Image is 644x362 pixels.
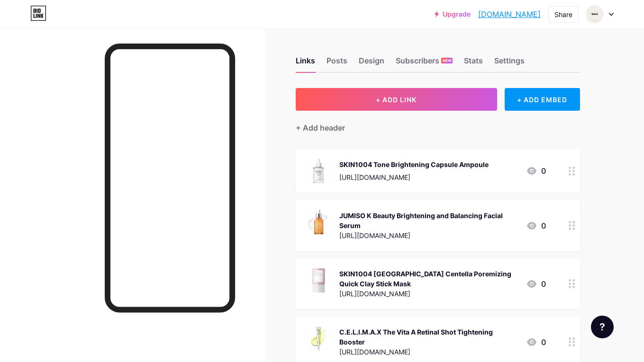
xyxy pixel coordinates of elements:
[526,220,546,231] div: 0
[339,347,518,357] div: [URL][DOMAIN_NAME]
[339,327,518,347] div: C.E.L.I.M.A.X The Vita A Retinal Shot Tightening Booster
[478,9,541,20] a: [DOMAIN_NAME]
[339,159,489,169] div: SKIN1004 Tone Brightening Capsule Ampoule
[586,5,604,23] img: lumewellness
[464,55,483,72] div: Stats
[505,88,580,111] div: + ADD EMBED
[327,55,347,72] div: Posts
[435,10,471,18] a: Upgrade
[307,159,332,183] img: SKIN1004 Tone Brightening Capsule Ampoule
[526,336,546,348] div: 0
[526,165,546,177] div: 0
[526,278,546,290] div: 0
[339,211,518,230] div: JUMISO K Beauty Brightening and Balancing Facial Serum
[296,122,345,133] div: + Add header
[307,210,332,234] img: JUMISO K Beauty Brightening and Balancing Facial Serum
[339,269,518,289] div: SKIN1004 [GEOGRAPHIC_DATA] Centella Poremizing Quick Clay Stick Mask
[376,96,417,104] span: + ADD LINK
[307,268,332,292] img: SKIN1004 Madagascar Centella Poremizing Quick Clay Stick Mask
[296,55,315,72] div: Links
[359,55,384,72] div: Design
[307,326,332,351] img: C.E.L.I.M.A.X The Vita A Retinal Shot Tightening Booster
[494,55,525,72] div: Settings
[296,88,497,111] button: + ADD LINK
[339,289,518,299] div: [URL][DOMAIN_NAME]
[554,9,572,19] div: Share
[443,58,452,63] span: NEW
[396,55,453,72] div: Subscribers
[339,172,489,182] div: [URL][DOMAIN_NAME]
[339,230,518,240] div: [URL][DOMAIN_NAME]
